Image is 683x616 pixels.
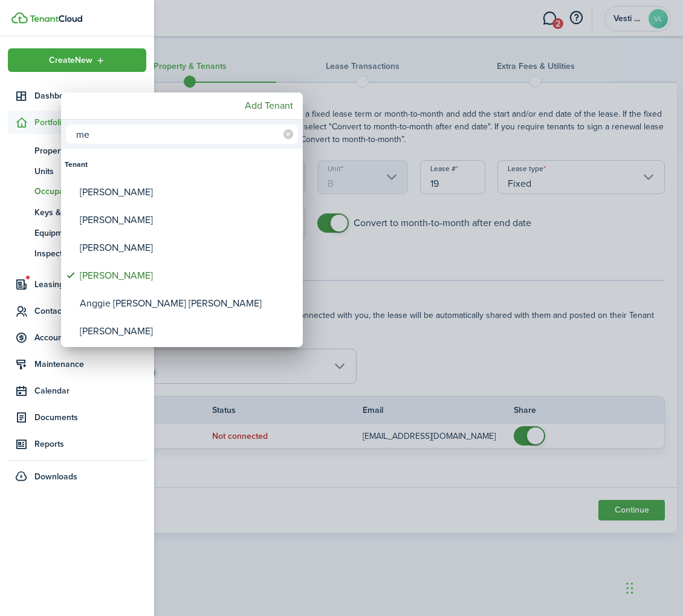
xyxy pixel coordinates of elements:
[80,290,294,317] div: Anggie [PERSON_NAME] [PERSON_NAME]
[80,234,294,262] div: [PERSON_NAME]
[80,317,294,345] div: [PERSON_NAME]
[66,125,298,144] input: Search
[240,95,298,117] mbsc-button: Add Tenant
[80,206,294,234] div: [PERSON_NAME]
[80,262,294,290] div: [PERSON_NAME]
[65,151,299,178] div: Tenant
[80,178,294,206] div: [PERSON_NAME]
[61,149,303,347] mbsc-wheel: Tenants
